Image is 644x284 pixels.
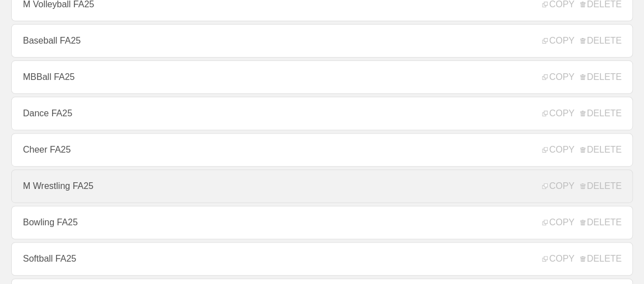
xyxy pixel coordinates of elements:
[11,24,633,58] a: Baseball FA25
[588,230,644,284] iframe: Chat Widget
[542,181,574,191] span: COPY
[542,36,574,46] span: COPY
[580,108,622,119] span: DELETE
[11,133,633,167] a: Cheer FA25
[580,36,622,46] span: DELETE
[580,254,622,264] span: DELETE
[542,108,574,119] span: COPY
[11,169,633,203] a: M Wrestling FA25
[580,72,622,82] span: DELETE
[11,97,633,130] a: Dance FA25
[542,72,574,82] span: COPY
[11,60,633,94] a: MBBall FA25
[11,206,633,239] a: Bowling FA25
[542,254,574,264] span: COPY
[580,145,622,155] span: DELETE
[580,217,622,228] span: DELETE
[542,217,574,228] span: COPY
[11,242,633,276] a: Softball FA25
[542,145,574,155] span: COPY
[580,181,622,191] span: DELETE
